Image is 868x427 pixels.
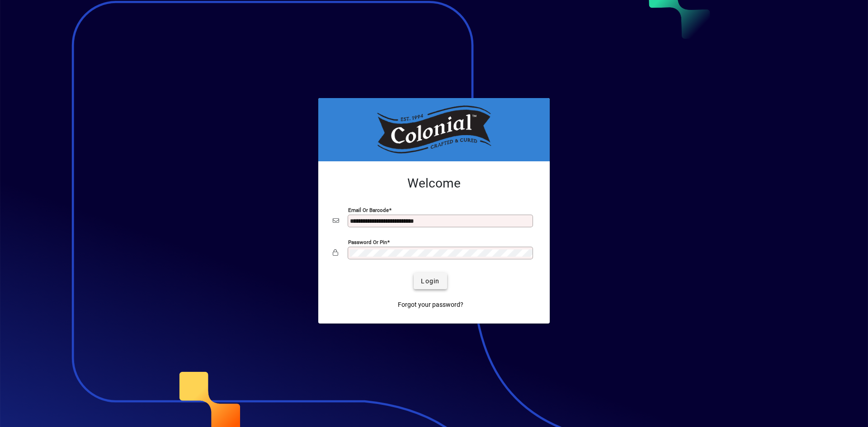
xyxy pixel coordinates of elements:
a: Forgot your password? [394,296,467,313]
span: Forgot your password? [398,300,463,310]
h2: Welcome [333,176,535,191]
mat-label: Password or Pin [348,239,387,245]
span: Login [421,277,439,286]
button: Login [414,273,447,289]
mat-label: Email or Barcode [348,207,389,213]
